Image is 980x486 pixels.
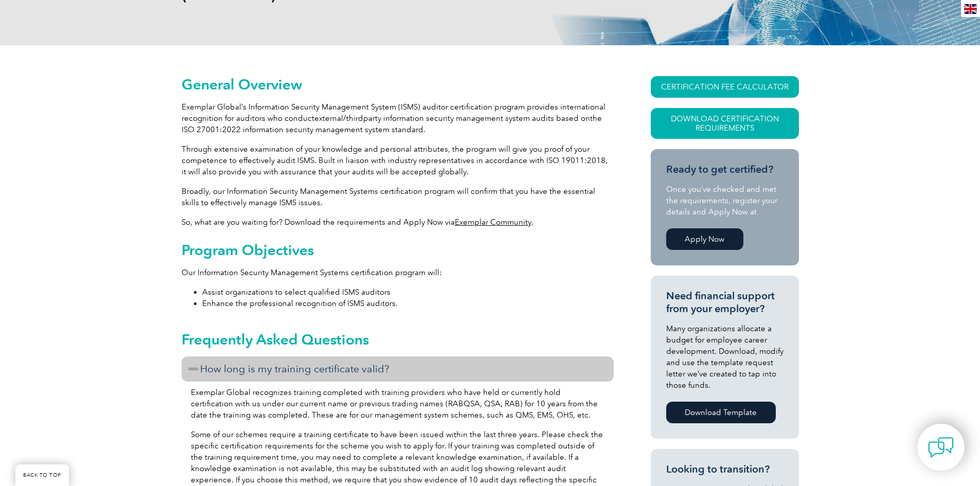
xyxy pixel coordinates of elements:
[182,143,614,177] p: Through extensive examination of your knowledge and personal attributes, the program will give yo...
[363,114,590,123] span: party information security management system audits based on
[666,402,776,423] a: Download Template
[182,186,614,208] p: Broadly, our Information Security Management Systems certification program will confirm that you ...
[964,4,977,14] img: en
[202,298,614,309] li: Enhance the professional recognition of ISMS auditors.
[651,76,799,98] a: CERTIFICATION FEE CALCULATOR
[666,323,783,391] p: Many organizations allocate a budget for employee career development. Download, modify and use th...
[182,217,614,228] p: So, what are you waiting for? Download the requirements and Apply Now via .
[202,286,614,298] li: Assist organizations to select qualified ISMS auditors
[666,228,743,250] a: Apply Now
[666,163,783,176] h3: Ready to get certified?
[182,356,614,382] h3: How long is my training certificate valid?
[15,464,69,486] a: BACK TO TOP
[666,290,783,315] h3: Need financial support from your employer?
[191,387,604,421] p: Exemplar Global recognizes training completed with training providers who have held or currently ...
[651,108,799,139] a: Download Certification Requirements
[182,267,614,278] p: Our Information Security Management Systems certification program will:
[182,242,614,258] h2: Program Objectives
[182,331,614,348] h2: Frequently Asked Questions
[455,218,531,227] a: Exemplar Community
[666,463,783,476] h3: Looking to transition?
[182,101,614,135] p: Exemplar Global’s Information Security Management System (ISMS) auditor certification program pro...
[182,76,614,93] h2: General Overview
[928,435,954,460] img: contact-chat.png
[666,184,783,218] p: Once you’ve checked and met the requirements, register your details and Apply Now at
[314,114,363,123] span: external/third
